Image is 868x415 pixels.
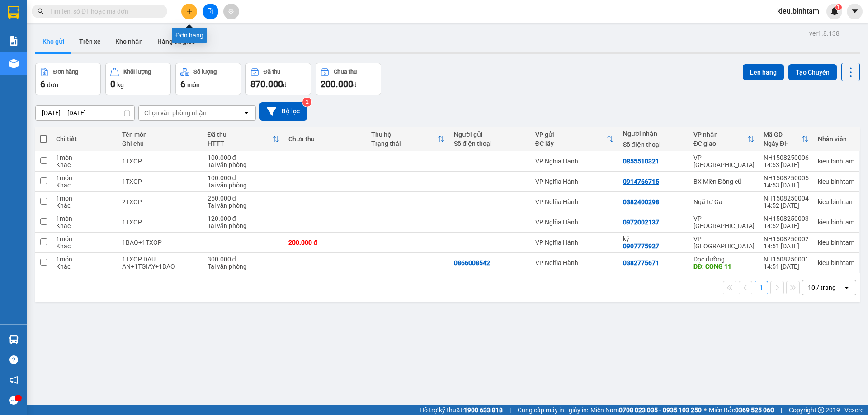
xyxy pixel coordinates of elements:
div: Tại văn phòng [208,182,279,189]
input: Select a date range. [36,106,134,120]
div: ĐC giao [693,140,747,147]
div: 200.000 đ [288,239,362,246]
div: Số điện thoại [454,140,526,147]
span: kg [117,81,124,89]
div: 1 món [56,215,113,222]
div: Khác [56,202,113,209]
div: Đơn hàng [53,69,78,75]
button: Chưa thu200.000đ [316,63,381,95]
div: 1 món [56,235,113,242]
button: 1 [755,281,768,294]
div: VP Nghĩa Hành [535,158,614,165]
th: Toggle SortBy [531,127,618,151]
div: Tại văn phòng [208,202,279,209]
div: 0914766715 [623,178,659,185]
th: Toggle SortBy [203,127,284,151]
div: 1 món [56,154,113,161]
span: | [509,405,511,415]
div: Dọc đường [693,256,755,263]
img: icon-new-feature [830,7,839,15]
div: 14:53 [DATE] [764,161,809,168]
span: đơn [47,81,58,89]
div: BX Miền Đông cũ [693,178,755,185]
span: món [187,81,200,89]
div: VP Nghĩa Hành [535,259,614,266]
button: Kho gửi [35,31,72,52]
div: Chọn văn phòng nhận [144,108,207,117]
div: ĐC lấy [535,140,607,147]
div: 0907775927 [623,242,659,250]
div: 14:51 [DATE] [764,263,809,270]
div: 0382400298 [623,198,659,205]
button: Lên hàng [743,64,784,80]
div: Đã thu [264,69,280,75]
div: HTTT [208,140,272,147]
button: Tạo Chuyến [788,64,837,80]
div: 2TXOP [122,198,198,205]
button: plus [181,4,197,19]
div: Thu hộ [371,131,438,138]
span: 6 [180,79,185,89]
div: Tại văn phòng [208,222,279,229]
span: Hỗ trợ kỹ thuật: [420,405,503,415]
strong: 1900 633 818 [464,406,503,414]
span: 1 [837,4,840,10]
input: Tìm tên, số ĐT hoặc mã đơn [50,6,156,16]
div: kieu.binhtam [818,158,854,165]
span: 6 [40,79,45,89]
div: Khác [56,161,113,168]
span: caret-down [851,7,859,15]
div: 1 món [56,256,113,263]
div: 100.000 đ [208,154,279,161]
div: NH1508250001 [764,256,809,263]
svg: open [243,109,250,117]
span: 0 [110,79,115,89]
div: 0382775671 [623,259,659,266]
div: kieu.binhtam [818,219,854,226]
div: DĐ: CONG 11 [693,263,755,270]
strong: 0369 525 060 [735,406,774,414]
button: aim [223,4,239,19]
div: Tại văn phòng [208,263,279,270]
span: ⚪️ [704,408,707,412]
div: Số điện thoại [623,141,684,148]
div: VP Nghĩa Hành [535,219,614,226]
div: ký [623,235,684,242]
div: NH1508250004 [764,195,809,202]
img: solution-icon [9,36,19,46]
span: copyright [818,407,824,413]
div: Đã thu [208,131,272,138]
span: Miền Bắc [709,405,774,415]
button: Kho nhận [108,31,150,52]
div: NH1508250006 [764,154,809,161]
div: Khối lượng [123,69,151,75]
svg: open [843,284,850,291]
div: 100.000 đ [208,174,279,182]
span: search [38,8,44,14]
span: | [781,405,782,415]
div: 1TXOP DAU AN+1TGIAY+1BAO [122,256,198,270]
div: VP [GEOGRAPHIC_DATA] [693,235,755,250]
div: Khác [56,222,113,229]
button: Bộ lọc [259,102,307,121]
div: Khác [56,242,113,250]
th: Toggle SortBy [689,127,759,151]
sup: 1 [835,4,842,10]
div: 14:53 [DATE] [764,182,809,189]
div: kieu.binhtam [818,198,854,205]
div: NH1508250005 [764,174,809,182]
sup: 2 [302,98,311,107]
span: 870.000 [250,79,283,89]
div: 0972002137 [623,219,659,226]
div: kieu.binhtam [818,259,854,266]
div: Chưa thu [288,135,362,143]
div: Tại văn phòng [208,161,279,168]
span: plus [186,8,193,14]
span: Miền Nam [590,405,702,415]
span: đ [283,81,287,89]
div: VP Nghĩa Hành [535,198,614,205]
div: 120.000 đ [208,215,279,222]
span: Cung cấp máy in - giấy in: [518,405,588,415]
div: Khác [56,263,113,270]
th: Toggle SortBy [367,127,449,151]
